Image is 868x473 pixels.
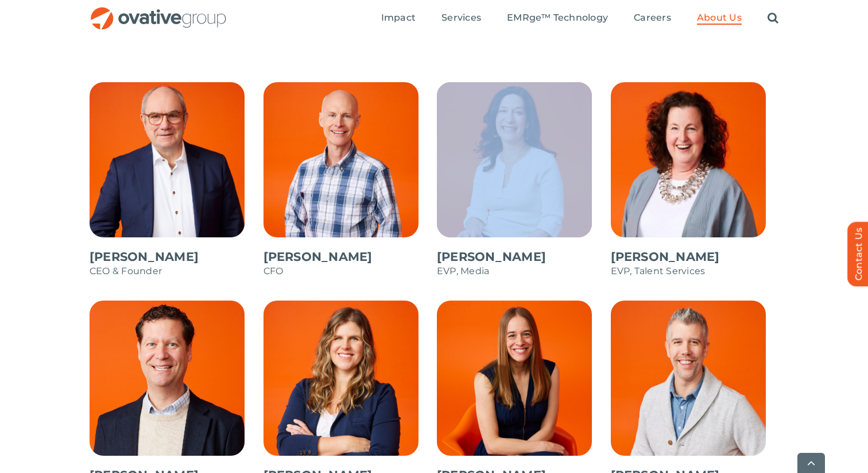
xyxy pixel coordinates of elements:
span: Impact [381,12,416,24]
a: Services [441,12,481,25]
span: EMRge™ Technology [507,12,608,24]
span: Careers [634,12,671,24]
a: About Us [697,12,742,25]
a: OG_Full_horizontal_RGB [90,6,227,17]
a: EMRge™ Technology [507,12,608,25]
span: Services [441,12,481,24]
a: Search [768,12,778,25]
a: Impact [381,12,416,25]
a: Careers [634,12,671,25]
span: About Us [697,12,742,24]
